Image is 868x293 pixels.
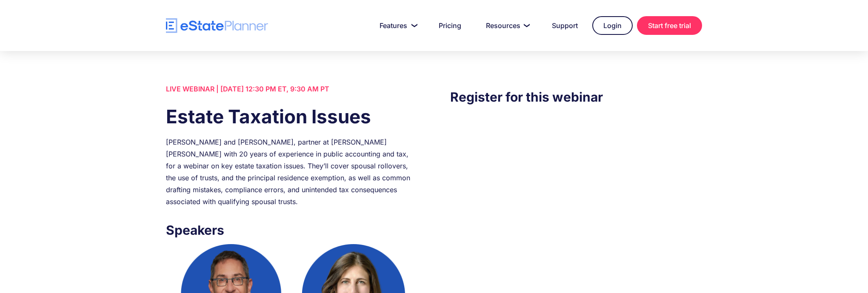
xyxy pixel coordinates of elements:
a: Pricing [428,17,471,34]
a: Features [369,17,424,34]
a: Support [542,17,588,34]
h1: Estate Taxation Issues [166,103,418,130]
div: LIVE WEBINAR | [DATE] 12:30 PM ET, 9:30 AM PT [166,83,418,95]
div: [PERSON_NAME] and [PERSON_NAME], partner at [PERSON_NAME] [PERSON_NAME] with 20 years of experien... [166,136,418,208]
a: Login [592,16,633,35]
a: home [166,18,268,33]
iframe: Form 0 [450,124,702,268]
a: Start free trial [637,16,702,35]
h3: Speakers [166,220,418,240]
h3: Register for this webinar [450,87,702,107]
a: Resources [476,17,537,34]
